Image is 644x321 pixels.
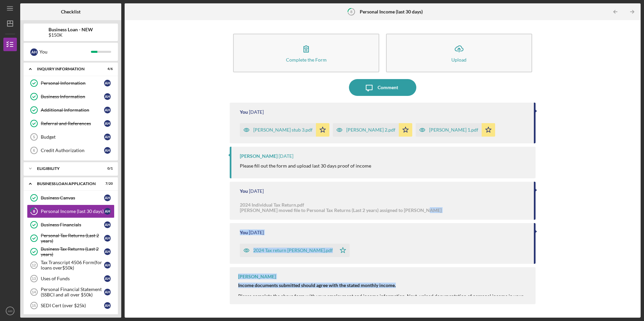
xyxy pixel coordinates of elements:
div: A H [104,208,111,215]
div: [PERSON_NAME] [240,153,278,159]
div: Business Financials [41,222,104,227]
a: Additional InformationAH [27,103,115,117]
time: 2025-09-01 20:42 [249,230,264,235]
a: 12Tax Transcript 4506 Form(for loans over$50k)AH [27,258,115,272]
div: Personal Financial Statement (SSBCI and all over $50k) [41,287,104,297]
button: Comment [349,79,416,96]
div: A H [104,275,111,282]
a: Business InformationAH [27,90,115,103]
div: Complete the Form [286,57,327,62]
a: 8Personal Income (last 30 days)AH [27,205,115,218]
div: 0 / 1 [101,167,113,171]
div: A H [104,93,111,100]
div: Personal Information [41,80,104,86]
div: 7 / 20 [101,182,113,186]
tspan: 13 [32,277,36,281]
div: Budget [41,134,104,140]
b: Business Loan - NEW [49,27,93,32]
div: Credit Authorization [41,148,104,153]
div: 2024 Tax return [PERSON_NAME].pdf [253,248,333,253]
p: Please fill out the form and upload last 30 days proof of income [240,162,371,170]
div: A H [104,120,111,127]
a: Referral and ReferencesAH [27,117,115,130]
div: 2024 Individual Tax Return.pdf [240,202,442,208]
div: Uses of Funds [41,276,104,281]
div: A H [104,80,111,86]
tspan: 12 [32,263,36,267]
div: You [39,46,91,58]
div: BUSINESS LOAN APPLICATION [37,182,96,186]
div: Additional Information [41,107,104,113]
button: 2024 Tax return [PERSON_NAME].pdf [240,244,350,257]
div: Business Information [41,94,104,99]
a: 13Uses of FundsAH [27,272,115,285]
tspan: 6 [33,148,35,152]
div: Personal Tax Returns (Last 2 years) [41,233,104,244]
div: You [240,188,248,194]
div: ELIGIBILITY [37,167,96,171]
b: Personal Income (last 30 days) [360,9,423,14]
tspan: 5 [33,135,35,139]
div: [PERSON_NAME] stub 3.pdf [253,127,313,133]
div: Comment [378,79,398,96]
b: Checklist [61,9,80,14]
tspan: 14 [32,290,36,294]
div: SEDI Cert (over $25k) [41,303,104,308]
div: A H [30,48,38,56]
div: [PERSON_NAME] moved file to Personal Tax Returns (Last 2 years) assigned to [PERSON_NAME] [240,208,442,213]
tspan: 15 [32,304,36,308]
time: 2025-09-03 12:00 [249,109,264,115]
div: $150K [49,32,93,38]
button: Complete the Form [233,34,379,72]
a: Business Tax Returns (Last 2 years)AH [27,245,115,258]
strong: Income documents submitted should agree with the stated monthly income. [238,282,396,288]
div: [PERSON_NAME] 1.pdf [429,127,478,133]
div: A H [104,221,111,228]
div: [PERSON_NAME] 2.pdf [346,127,395,133]
div: Personal Income (last 30 days) [41,209,104,214]
time: 2025-09-01 22:20 [249,188,264,194]
button: Upload [386,34,532,72]
div: A H [104,194,111,201]
div: Tax Transcript 4506 Form(for loans over$50k) [41,260,104,271]
div: Business Tax Returns (Last 2 years) [41,246,104,257]
div: Business Canvas [41,195,104,201]
tspan: 8 [33,209,35,214]
a: Personal Tax Returns (Last 2 years)AH [27,231,115,245]
button: [PERSON_NAME] 1.pdf [416,123,495,137]
button: [PERSON_NAME] 2.pdf [333,123,412,137]
a: Business FinancialsAH [27,218,115,231]
div: [PERSON_NAME] [238,274,276,279]
div: You [240,109,248,115]
div: INQUIRY INFORMATION [37,67,96,71]
a: Personal InformationAH [27,76,115,90]
time: 2025-09-02 20:44 [279,153,293,159]
a: 6Credit AuthorizationAH [27,144,115,157]
div: 4 / 6 [101,67,113,71]
a: Business CanvasAH [27,191,115,205]
button: [PERSON_NAME] stub 3.pdf [240,123,329,137]
tspan: 8 [350,9,352,14]
div: A H [104,289,111,295]
div: Referral and References [41,121,104,126]
div: A H [104,134,111,140]
a: 15SEDI Cert (over $25k)AH [27,299,115,312]
text: AH [8,309,12,313]
div: A H [104,235,111,242]
div: Please complete the above form with your employment and income information. Next, upload document... [238,293,528,304]
a: 14Personal Financial Statement (SSBCI and all over $50k)AH [27,285,115,299]
div: A H [104,107,111,113]
a: 5BudgetAH [27,130,115,144]
button: AH [3,304,17,318]
div: A H [104,262,111,269]
div: A H [104,248,111,255]
div: A H [104,147,111,154]
div: You [240,230,248,235]
div: Upload [451,57,466,62]
div: A H [104,302,111,309]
